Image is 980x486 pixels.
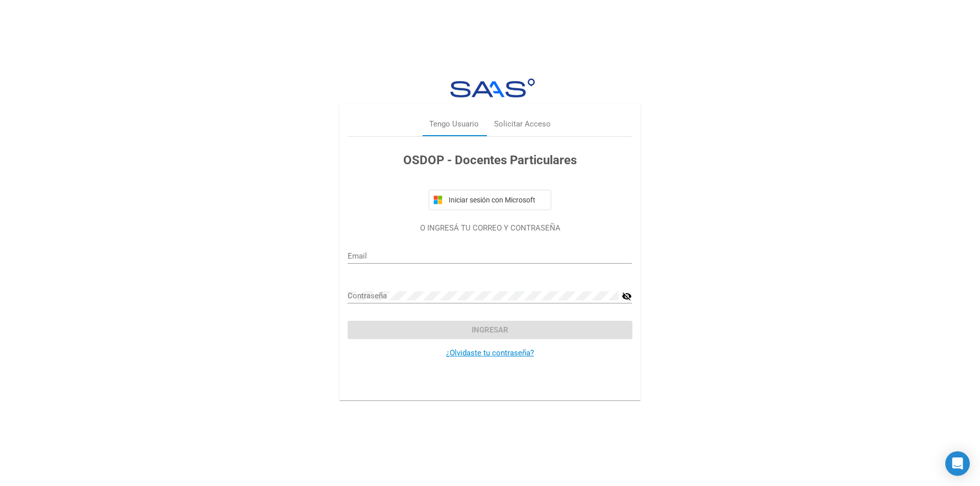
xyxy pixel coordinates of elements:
div: Open Intercom Messenger [945,451,970,476]
div: Tengo Usuario [429,118,479,130]
p: O INGRESÁ TU CORREO Y CONTRASEÑA [348,222,632,234]
a: ¿Olvidaste tu contraseña? [446,348,534,357]
div: Solicitar Acceso [494,118,551,130]
mat-icon: visibility_off [622,290,632,302]
h3: OSDOP - Docentes Particulares [348,151,632,169]
button: Ingresar [348,321,632,339]
span: Iniciar sesión con Microsoft [447,196,547,204]
span: Ingresar [472,325,508,335]
button: Iniciar sesión con Microsoft [429,190,551,210]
